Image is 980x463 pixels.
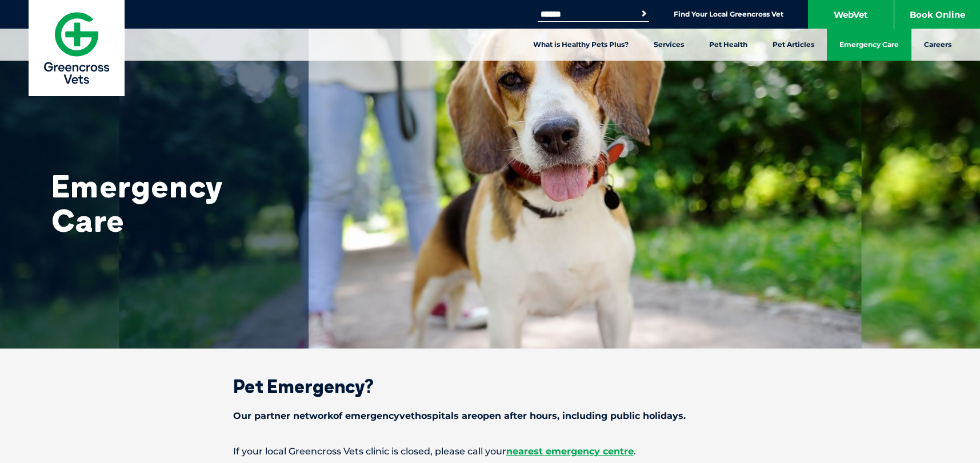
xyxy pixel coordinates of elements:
span: of emergency [333,410,399,421]
button: Search [638,8,650,19]
a: Find Your Local Greencross Vet [674,10,783,19]
h1: Emergency Care [51,169,280,238]
a: nearest emergency centre [506,446,634,457]
a: What is Healthy Pets Plus? [521,29,641,61]
a: Pet Articles [760,29,827,61]
span: hospitals [415,410,459,421]
a: Pet Health [697,29,760,61]
span: vet [399,410,415,421]
span: If your local Greencross Vets clinic is closed, please call your [233,446,506,457]
span: open after hours, including public holidays. [477,410,686,421]
span: Our partner network [233,410,333,421]
a: Emergency Care [827,29,911,61]
h2: Pet Emergency? [193,377,787,395]
a: Services [641,29,697,61]
span: are [462,410,477,421]
span: . [634,446,636,457]
a: Careers [911,29,964,61]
